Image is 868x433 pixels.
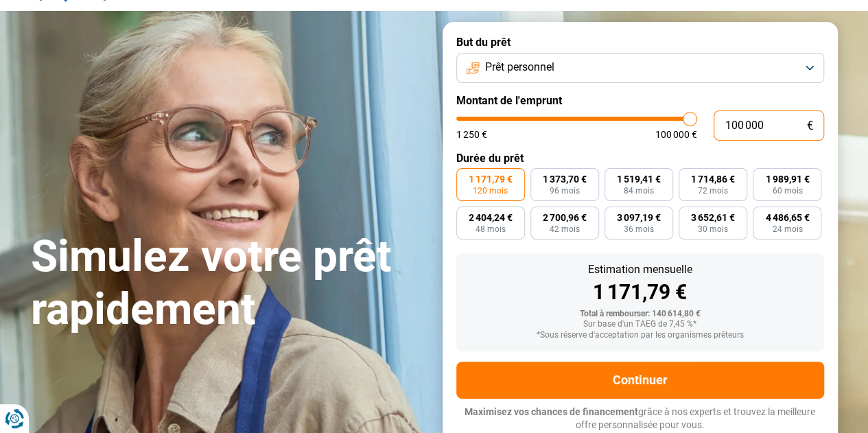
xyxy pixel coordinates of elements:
span: 2 404,24 € [469,213,513,222]
span: 100 000 € [655,130,697,139]
span: 3 097,19 € [617,213,661,222]
label: But du prêt [456,36,824,49]
span: 3 652,61 € [691,213,735,222]
span: 1 171,79 € [469,174,513,184]
span: 120 mois [473,187,508,195]
p: grâce à nos experts et trouvez la meilleure offre personnalisée pour vous. [456,406,824,432]
h1: Simulez votre prêt rapidement [31,231,426,336]
div: Estimation mensuelle [467,264,813,275]
span: 48 mois [476,225,506,233]
span: 1 989,91 € [765,174,809,184]
span: 36 mois [624,225,654,233]
span: Prêt personnel [485,60,554,75]
span: 30 mois [698,225,728,233]
div: Total à rembourser: 140 614,80 € [467,309,813,319]
label: Montant de l'emprunt [456,94,824,107]
span: 1 250 € [456,130,487,139]
span: 84 mois [624,187,654,195]
span: € [807,120,813,132]
div: Sur base d'un TAEG de 7,45 %* [467,320,813,329]
div: 1 171,79 € [467,282,813,303]
span: 42 mois [550,225,580,233]
span: 1 714,86 € [691,174,735,184]
button: Prêt personnel [456,53,824,83]
span: 1 519,41 € [617,174,661,184]
span: 72 mois [698,187,728,195]
span: Maximisez vos chances de financement [465,406,638,417]
span: 4 486,65 € [765,213,809,222]
span: 60 mois [772,187,802,195]
div: *Sous réserve d'acceptation par les organismes prêteurs [467,331,813,340]
span: 2 700,96 € [543,213,587,222]
button: Continuer [456,362,824,399]
span: 1 373,70 € [543,174,587,184]
span: 24 mois [772,225,802,233]
label: Durée du prêt [456,152,824,165]
span: 96 mois [550,187,580,195]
